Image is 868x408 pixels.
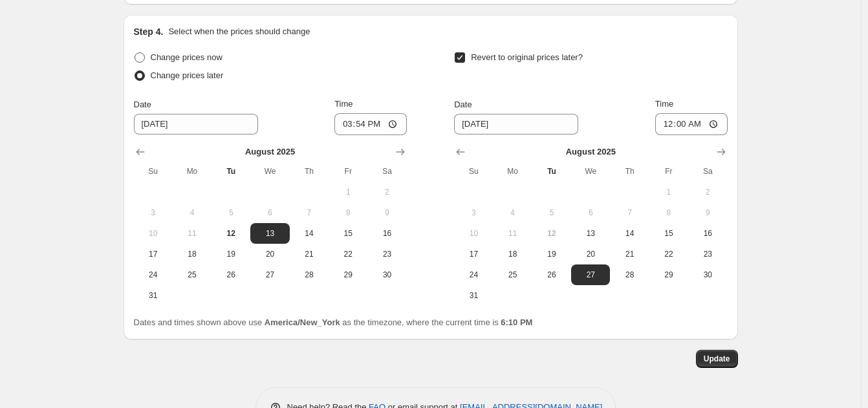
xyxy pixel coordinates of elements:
th: Friday [649,161,688,182]
button: Sunday August 3 2025 [134,202,173,223]
p: Select when the prices should change [168,25,310,38]
span: 7 [295,208,323,218]
button: Thursday August 7 2025 [290,202,329,223]
span: 18 [499,249,527,259]
button: Wednesday August 6 2025 [571,202,610,223]
button: Tuesday August 26 2025 [532,264,571,285]
button: Saturday August 9 2025 [367,202,406,223]
button: Monday August 4 2025 [494,202,532,223]
button: Wednesday August 6 2025 [250,202,289,223]
button: Tuesday August 19 2025 [212,244,250,264]
button: Friday August 29 2025 [649,264,688,285]
button: Tuesday August 26 2025 [212,264,250,285]
span: Revert to original prices later? [471,52,583,62]
input: 8/12/2025 [454,114,578,134]
button: Thursday August 28 2025 [610,264,649,285]
span: We [255,166,284,177]
button: Friday August 29 2025 [329,264,367,285]
button: Show previous month, July 2025 [451,143,470,161]
span: 28 [615,270,644,280]
span: 4 [499,208,527,218]
button: Sunday August 24 2025 [134,264,173,285]
button: Today Tuesday August 12 2025 [532,223,571,244]
span: 13 [255,228,284,239]
span: 25 [499,270,527,280]
span: 6 [576,208,605,218]
button: Tuesday August 19 2025 [532,244,571,264]
span: 2 [693,187,722,197]
span: Th [615,166,644,177]
button: Sunday August 10 2025 [454,223,493,244]
span: 19 [537,249,566,259]
button: Sunday August 31 2025 [454,285,493,306]
button: Thursday August 14 2025 [610,223,649,244]
span: 17 [139,249,168,259]
span: 21 [295,249,323,259]
span: 15 [655,228,683,239]
span: 31 [139,290,168,301]
th: Thursday [610,161,649,182]
span: 14 [295,228,323,239]
span: 2 [373,187,401,197]
th: Wednesday [571,161,610,182]
span: Tu [217,166,245,177]
button: Wednesday August 20 2025 [250,244,289,264]
span: Su [459,166,488,177]
button: Monday August 18 2025 [173,244,212,264]
input: 12:00 [334,113,407,135]
span: Sa [693,166,722,177]
button: Friday August 8 2025 [329,202,367,223]
span: 13 [576,228,605,239]
button: Tuesday August 5 2025 [212,202,250,223]
button: Wednesday August 13 2025 [250,223,289,244]
button: Friday August 22 2025 [329,244,367,264]
button: Friday August 22 2025 [649,244,688,264]
span: 9 [373,208,401,218]
th: Thursday [290,161,329,182]
span: 27 [576,270,605,280]
span: 3 [139,208,168,218]
th: Saturday [688,161,727,182]
span: Tu [537,166,566,177]
button: Saturday August 30 2025 [688,264,727,285]
button: Saturday August 23 2025 [688,244,727,264]
b: America/New_York [265,317,340,327]
span: 24 [139,270,168,280]
span: 23 [373,249,401,259]
button: Friday August 15 2025 [329,223,367,244]
button: Monday August 11 2025 [173,223,212,244]
span: Change prices later [151,70,224,80]
span: 8 [655,208,683,218]
span: 20 [576,249,605,259]
span: 5 [217,208,245,218]
button: Saturday August 2 2025 [367,182,406,202]
span: Mo [499,166,527,177]
button: Thursday August 14 2025 [290,223,329,244]
span: 6 [255,208,284,218]
b: 6:10 PM [501,317,532,327]
span: Change prices now [151,52,222,62]
th: Wednesday [250,161,289,182]
span: We [576,166,605,177]
h2: Step 4. [134,25,164,38]
span: Su [139,166,168,177]
span: 10 [459,228,488,239]
span: 7 [615,208,644,218]
button: Monday August 11 2025 [494,223,532,244]
button: Tuesday August 5 2025 [532,202,571,223]
span: 26 [217,270,245,280]
span: 28 [295,270,323,280]
span: 4 [178,208,206,218]
button: Thursday August 28 2025 [290,264,329,285]
span: 9 [693,208,722,218]
button: Saturday August 16 2025 [688,223,727,244]
span: 18 [178,249,206,259]
span: 31 [459,290,488,301]
span: 16 [373,228,401,239]
button: Saturday August 9 2025 [688,202,727,223]
button: Wednesday August 13 2025 [571,223,610,244]
button: Monday August 18 2025 [494,244,532,264]
button: Friday August 1 2025 [649,182,688,202]
span: 26 [537,270,566,280]
button: Saturday August 16 2025 [367,223,406,244]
